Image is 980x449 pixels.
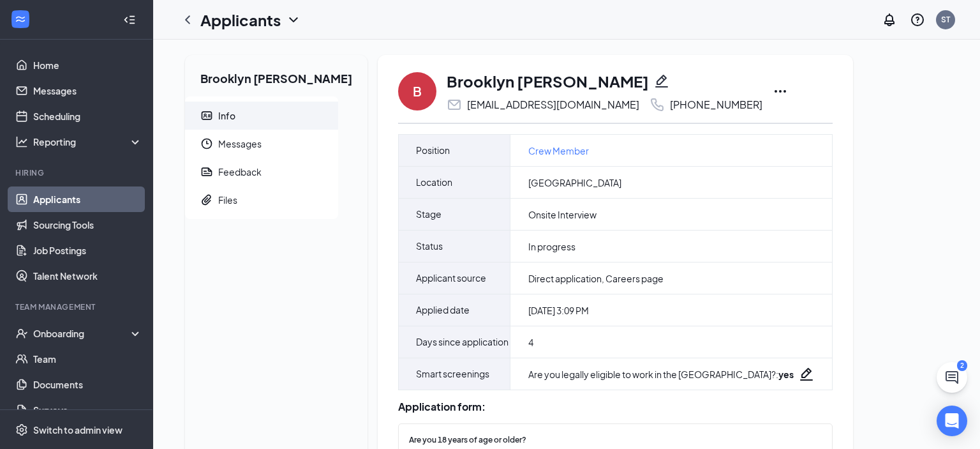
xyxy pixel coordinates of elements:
[200,137,213,150] svg: Clock
[15,135,28,148] svg: Analysis
[15,327,28,340] svg: UserCheck
[185,158,338,186] a: ReportFeedback
[773,84,788,99] svg: Ellipses
[218,109,235,122] div: Info
[409,434,526,446] span: Are you 18 years of age or older?
[200,109,213,122] svg: ContactCard
[528,240,575,253] span: In progress
[528,336,533,349] span: 4
[416,167,452,198] span: Location
[33,238,142,263] a: Job Postings
[654,73,669,89] svg: Pencil
[218,165,262,178] div: Feedback
[33,78,142,103] a: Messages
[413,82,422,100] div: B
[882,12,897,27] svg: Notifications
[33,327,131,340] div: Onboarding
[185,55,367,96] h2: Brooklyn [PERSON_NAME]
[447,97,462,112] svg: Email
[416,231,443,262] span: Status
[15,301,140,312] div: Team Management
[528,368,794,381] div: Are you legally eligible to work in the [GEOGRAPHIC_DATA]? :
[185,130,338,158] a: ClockMessages
[398,400,833,413] div: Application form:
[528,304,589,317] span: [DATE] 3:09 PM
[218,130,328,158] span: Messages
[528,176,621,189] span: [GEOGRAPHIC_DATA]
[416,326,509,358] span: Days since application
[416,358,489,390] span: Smart screenings
[650,97,665,112] svg: Phone
[33,103,142,129] a: Scheduling
[15,423,28,436] svg: Settings
[123,13,136,26] svg: Collapse
[447,70,649,92] h1: Brooklyn [PERSON_NAME]
[180,12,195,27] svg: ChevronLeft
[33,397,142,423] a: Surveys
[416,263,486,294] span: Applicant source
[185,102,338,130] a: ContactCardInfo
[33,135,143,148] div: Reporting
[33,346,142,372] a: Team
[200,194,213,206] svg: Paperclip
[941,14,950,25] div: ST
[778,369,794,380] strong: yes
[416,199,442,230] span: Stage
[416,135,450,166] span: Position
[467,98,639,111] div: [EMAIL_ADDRESS][DOMAIN_NAME]
[185,186,338,214] a: PaperclipFiles
[33,263,142,289] a: Talent Network
[200,165,213,178] svg: Report
[33,52,142,78] a: Home
[528,144,589,158] a: Crew Member
[14,13,27,26] svg: WorkstreamLogo
[937,406,967,436] div: Open Intercom Messenger
[15,167,140,178] div: Hiring
[670,98,762,111] div: [PHONE_NUMBER]
[200,9,281,31] h1: Applicants
[33,186,142,212] a: Applicants
[33,212,142,238] a: Sourcing Tools
[528,272,664,285] span: Direct application, Careers page
[799,367,814,382] svg: Pencil
[218,194,237,206] div: Files
[416,294,470,326] span: Applied date
[286,12,301,27] svg: ChevronDown
[33,372,142,397] a: Documents
[944,370,960,385] svg: ChatActive
[910,12,925,27] svg: QuestionInfo
[33,423,122,436] div: Switch to admin view
[957,360,967,371] div: 2
[528,208,597,221] span: Onsite Interview
[937,362,967,393] button: ChatActive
